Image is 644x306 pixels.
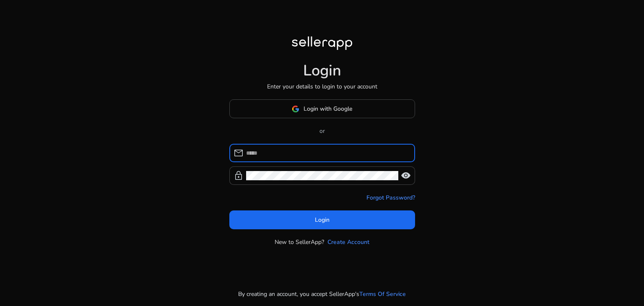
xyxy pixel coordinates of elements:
button: Login [229,210,415,229]
h1: Login [303,62,341,80]
span: mail [234,148,244,158]
span: Login [315,215,330,224]
span: lock [234,171,244,181]
span: visibility [401,171,411,181]
img: google-logo.svg [292,105,299,113]
a: Forgot Password? [366,193,415,202]
a: Create Account [327,238,369,246]
button: Login with Google [229,99,415,118]
p: New to SellerApp? [275,238,324,246]
p: or [229,127,415,135]
a: Terms Of Service [359,290,406,298]
p: Enter your details to login to your account [267,82,377,91]
span: Login with Google [304,104,352,113]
